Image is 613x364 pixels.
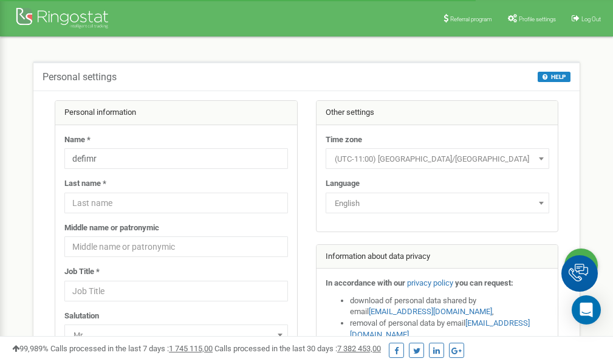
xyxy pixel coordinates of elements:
[326,134,362,146] label: Time zone
[519,16,556,22] span: Profile settings
[64,236,288,257] input: Middle name or patronymic
[69,327,284,344] span: Mr.
[455,278,513,287] strong: you can request:
[326,148,549,169] span: (UTC-11:00) Pacific/Midway
[369,307,492,316] a: [EMAIL_ADDRESS][DOMAIN_NAME]
[64,311,99,322] label: Salutation
[326,178,360,190] label: Language
[169,344,213,353] u: 1 745 115,00
[317,101,558,125] div: Other settings
[64,193,288,213] input: Last name
[330,151,545,168] span: (UTC-11:00) Pacific/Midway
[538,72,570,82] button: HELP
[43,72,117,83] h5: Personal settings
[214,344,381,353] span: Calls processed in the last 30 days :
[326,278,405,287] strong: In accordance with our
[350,295,549,318] li: download of personal data shared by email ,
[572,295,601,325] div: Open Intercom Messenger
[581,16,601,22] span: Log Out
[64,178,106,190] label: Last name *
[64,134,91,146] label: Name *
[326,193,549,213] span: English
[55,101,297,125] div: Personal information
[407,278,453,287] a: privacy policy
[317,245,558,269] div: Information about data privacy
[50,344,213,353] span: Calls processed in the last 7 days :
[350,318,549,340] li: removal of personal data by email ,
[64,325,288,345] span: Mr.
[64,148,288,169] input: Name
[64,281,288,301] input: Job Title
[64,266,100,278] label: Job Title *
[12,344,49,353] span: 99,989%
[330,195,545,212] span: English
[450,16,492,22] span: Referral program
[337,344,381,353] u: 7 382 453,00
[64,222,159,234] label: Middle name or patronymic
